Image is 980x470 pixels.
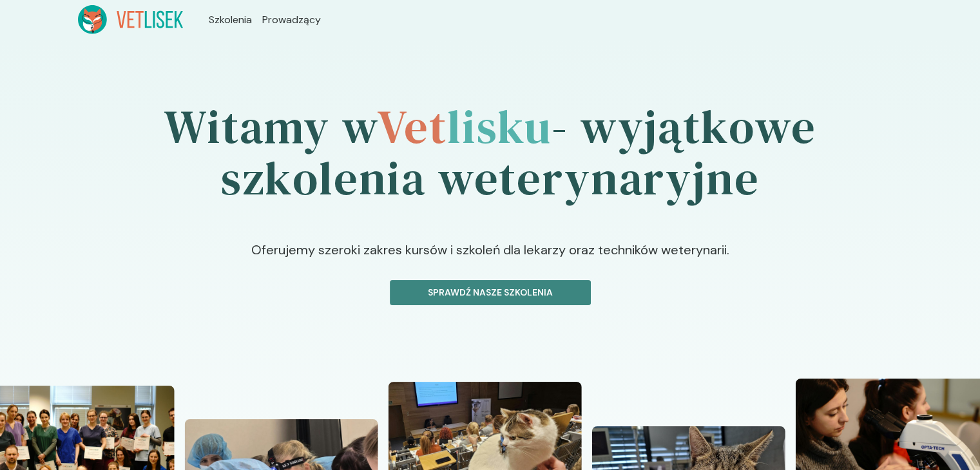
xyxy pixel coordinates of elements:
p: Sprawdź nasze szkolenia [401,286,580,299]
button: Sprawdź nasze szkolenia [390,280,591,305]
a: Szkolenia [209,12,252,28]
a: Prowadzący [262,12,321,28]
p: Oferujemy szeroki zakres kursów i szkoleń dla lekarzy oraz techników weterynarii. [164,240,817,280]
span: lisku [447,95,552,158]
h1: Witamy w - wyjątkowe szkolenia weterynaryjne [78,65,903,240]
span: Vet [377,95,447,158]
